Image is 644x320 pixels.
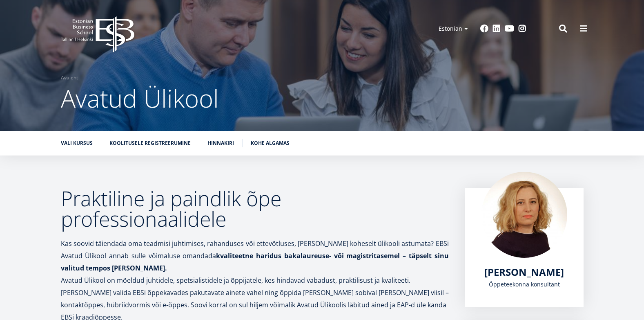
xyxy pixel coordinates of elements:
[518,25,526,33] a: Instagram
[109,139,191,147] a: Koolitusele registreerumine
[251,139,290,147] a: Kohe algamas
[61,139,93,147] a: Vali kursus
[484,266,564,278] a: [PERSON_NAME]
[481,172,567,258] img: Kadri Osula Learning Journey Advisor
[505,25,514,33] a: Youtube
[481,278,567,291] div: Õppeteekonna konsultant
[484,265,564,279] span: [PERSON_NAME]
[61,81,219,115] span: Avatud Ülikool
[61,251,449,273] strong: kvaliteetne haridus bakalaureuse- või magistritasemel – täpselt sinu valitud tempos [PERSON_NAME].
[61,188,449,229] h2: Praktiline ja paindlik õpe professionaalidele
[61,237,449,274] p: Kas soovid täiendada oma teadmisi juhtimises, rahanduses või ettevõtluses, [PERSON_NAME] koheselt...
[492,25,501,33] a: Linkedin
[480,25,488,33] a: Facebook
[61,74,78,82] a: Avaleht
[207,139,234,147] a: Hinnakiri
